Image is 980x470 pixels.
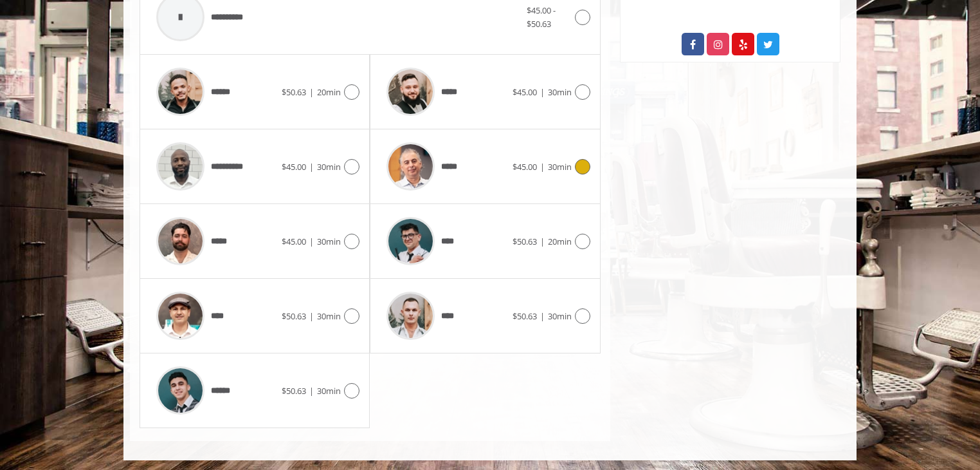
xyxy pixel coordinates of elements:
span: | [540,236,545,247]
span: $50.63 [282,310,306,322]
span: | [309,236,314,247]
span: | [309,385,314,397]
span: 30min [548,161,572,173]
span: $50.63 [513,310,537,322]
span: 30min [548,86,572,98]
span: $45.00 [513,86,537,98]
span: | [540,310,545,322]
span: 30min [317,385,341,397]
span: 30min [317,236,341,247]
span: | [309,86,314,98]
span: | [540,86,545,98]
span: $45.00 [513,161,537,173]
span: $50.63 [513,236,537,247]
span: 30min [548,310,572,322]
span: 30min [317,161,341,173]
span: $45.00 [282,161,306,173]
span: 20min [548,236,572,247]
span: | [309,161,314,173]
span: 20min [317,86,341,98]
span: | [540,161,545,173]
span: $45.00 [282,236,306,247]
span: 30min [317,310,341,322]
span: $45.00 - $50.63 [527,5,556,30]
span: $50.63 [282,86,306,98]
span: | [309,310,314,322]
span: $50.63 [282,385,306,397]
